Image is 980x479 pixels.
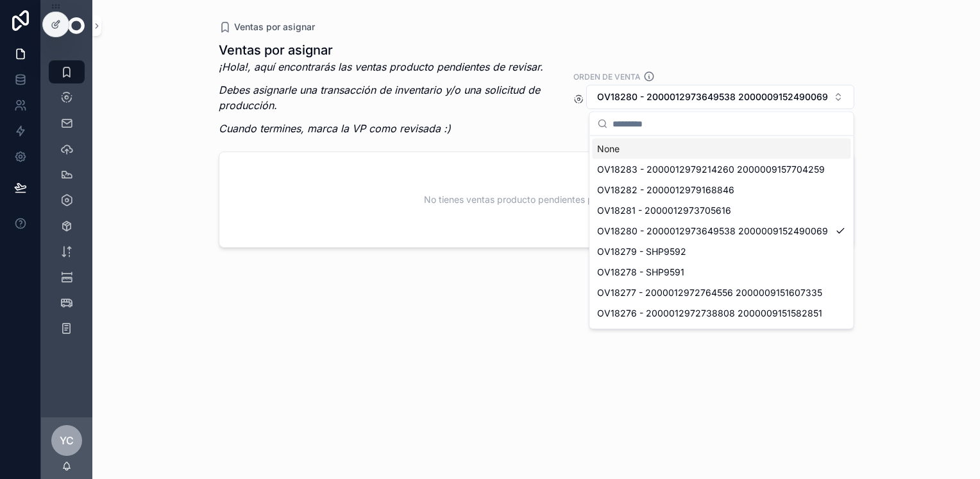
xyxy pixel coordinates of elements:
span: OV18282 - 2000012979168846 [597,184,734,196]
span: OV18280 - 2000012973649538 2000009152490069 [597,225,828,238]
span: OV18280 - 2000012973649538 2000009152490069 [597,91,828,103]
button: Select Button [586,85,854,109]
span: No tienes ventas producto pendientes para asignar :) [424,193,648,206]
span: OV18275 - 2000012970805198 2000009149727187 [597,327,822,340]
div: scrollable content [41,51,92,357]
em: ¡Hola!, aquí encontrarás las ventas producto pendientes de revisar. [219,60,543,73]
span: OV18283 - 2000012979214260 2000009157704259 [597,163,825,176]
em: Debes asignarle una transacción de inventario y/o una solicitud de producción. [219,83,540,112]
span: Ventas por asignar [234,21,315,33]
span: OV18278 - SHP9591 [597,266,684,279]
span: OV18277 - 2000012972764556 2000009151607335 [597,286,822,299]
label: Orden de venta [573,71,641,82]
span: OV18276 - 2000012972738808 2000009151582851 [597,307,822,320]
div: Suggestions [589,136,853,329]
a: Ventas por asignar [219,21,315,33]
div: None [592,139,850,159]
em: Cuando termines, marca la VP como revisada :) [219,122,451,135]
h1: Ventas por asignar [219,41,577,59]
span: OV18281 - 2000012973705616 [597,204,731,217]
span: OV18279 - SHP9592 [597,245,686,258]
span: YC [60,433,74,448]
